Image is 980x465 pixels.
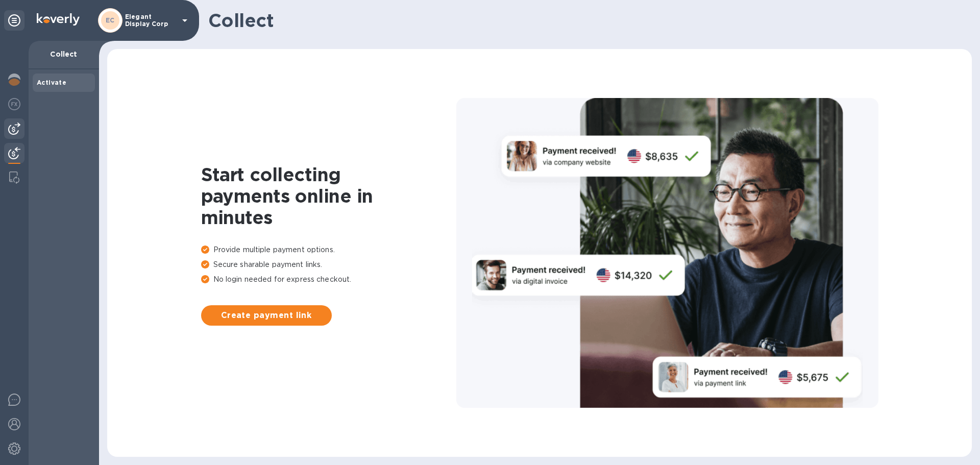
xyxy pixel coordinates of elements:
[201,305,332,326] button: Create payment link
[201,244,456,255] p: Provide multiple payment options.
[201,164,456,228] h1: Start collecting payments online in minutes
[37,13,80,26] img: Logo
[4,10,24,31] div: Unpin categories
[209,309,324,322] span: Create payment link
[201,259,456,270] p: Secure sharable payment links.
[201,274,456,285] p: No login needed for express checkout.
[106,16,115,24] b: EC
[208,10,964,31] h1: Collect
[8,98,20,110] img: Foreign exchange
[37,79,66,86] b: Activate
[125,13,176,28] p: Elegant Display Corp
[37,49,91,59] p: Collect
